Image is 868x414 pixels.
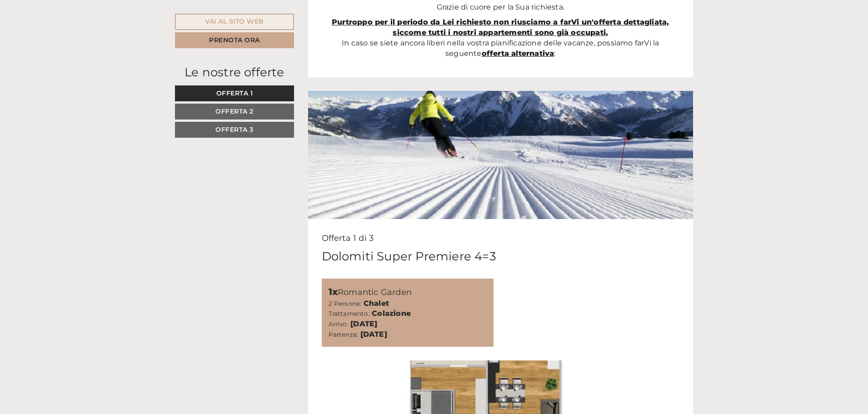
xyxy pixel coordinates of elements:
[308,91,693,219] img: dolomiti-super-premiere-4-3-It1-cwm-14604p.jpg
[175,64,294,81] div: Le nostre offerte
[329,286,338,297] b: 1x
[329,310,370,317] small: Trattamento:
[364,299,389,308] b: Chalet
[216,89,253,97] span: Offerta 1
[175,14,294,30] a: Vai al sito web
[329,300,362,307] small: 2 Persone:
[322,2,680,13] p: Grazie di cuore per la Sua richiesta.
[372,309,411,318] b: Colazione
[332,18,669,37] strong: Purtroppo per il periodo da Lei richiesto non riusciamo a farVi un'offerta dettagliata, siccome t...
[322,233,374,243] span: Offerta 1 di 3
[215,125,254,134] span: Offerta 3
[329,285,487,299] div: Romantic Garden
[322,248,496,265] div: Dolomiti Super Premiere 4=3
[482,49,554,58] strong: offerta alternativa
[350,319,377,328] b: [DATE]
[329,320,349,328] small: Arrivo:
[322,17,680,59] p: In caso se siete ancora liberi nella vostra pianificazione delle vacanze, possiamo farVi la segue...
[329,331,359,338] small: Partenza:
[360,330,387,339] b: [DATE]
[215,107,254,115] span: Offerta 2
[175,32,294,48] a: Prenota ora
